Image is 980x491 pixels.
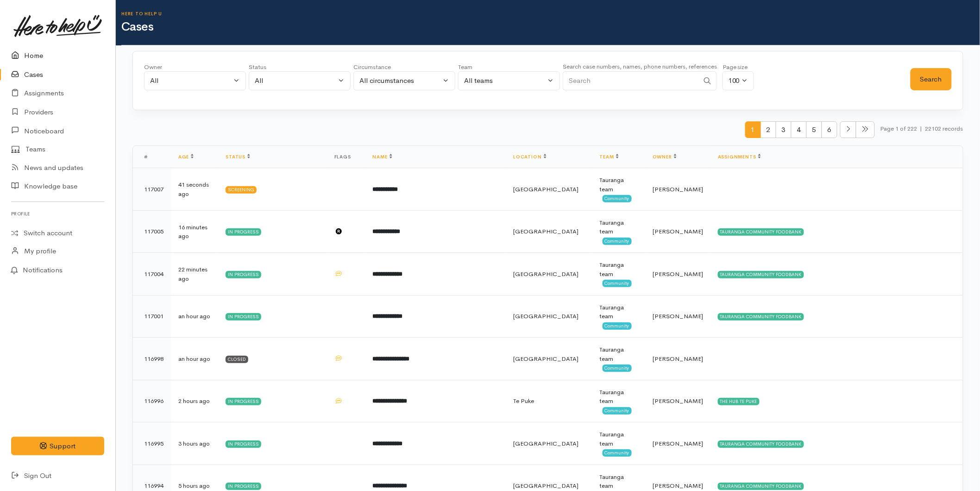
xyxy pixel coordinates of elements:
[513,185,578,193] span: [GEOGRAPHIC_DATA]
[513,312,578,320] span: [GEOGRAPHIC_DATA]
[133,295,171,338] td: 117001
[513,397,534,405] span: Te Puke
[171,168,218,211] td: 41 seconds ago
[458,63,560,72] div: Team
[603,280,632,287] span: Community
[249,71,351,90] button: All
[133,338,171,380] td: 116998
[121,11,980,16] h6: Here to help u
[226,271,261,278] div: In progress
[760,121,776,138] span: 2
[226,228,261,236] div: In progress
[458,71,560,90] button: All teams
[171,422,218,465] td: 3 hours ago
[563,63,717,70] small: Search case numbers, names, phone numbers, references
[513,154,546,160] a: Location
[653,154,677,160] a: Owner
[133,168,171,211] td: 117007
[603,238,632,245] span: Community
[226,154,250,160] a: Status
[880,121,963,146] small: Page 1 of 222 22102 records
[249,63,351,72] div: Status
[171,338,218,380] td: an hour ago
[603,407,632,415] span: Community
[603,365,632,372] span: Community
[718,441,804,448] div: TAURANGA COMMUNITY FOODBANK
[150,76,232,86] div: All
[718,313,804,321] div: TAURANGA COMMUNITY FOODBANK
[11,208,104,220] h6: Profile
[226,441,261,448] div: In progress
[144,71,246,90] button: All
[171,210,218,253] td: 16 minutes ago
[600,345,638,363] div: Tauranga team
[11,437,104,456] button: Support
[513,355,578,363] span: [GEOGRAPHIC_DATA]
[718,228,804,236] div: TAURANGA COMMUNITY FOODBANK
[718,154,761,160] a: Assignments
[513,270,578,278] span: [GEOGRAPHIC_DATA]
[603,195,632,202] span: Community
[653,185,703,193] span: [PERSON_NAME]
[133,146,171,168] th: #
[464,76,546,86] div: All teams
[856,121,875,138] li: Last page
[653,440,703,447] span: [PERSON_NAME]
[226,313,261,321] div: In progress
[729,76,740,86] div: 100
[822,121,837,138] span: 6
[653,312,703,320] span: [PERSON_NAME]
[353,71,455,90] button: All circumstances
[600,154,619,160] a: Team
[226,483,261,490] div: In progress
[600,388,638,406] div: Tauranga team
[600,260,638,278] div: Tauranga team
[600,472,638,491] div: Tauranga team
[178,154,194,160] a: Age
[373,154,392,160] a: Name
[840,121,856,138] li: Next page
[776,121,792,138] span: 3
[600,303,638,321] div: Tauranga team
[718,398,760,405] div: THE HUB TE PUKE
[327,146,365,168] th: Flags
[791,121,807,138] span: 4
[353,63,455,72] div: Circumstance
[603,449,632,457] span: Community
[226,356,248,363] div: Closed
[171,253,218,296] td: 22 minutes ago
[603,322,632,330] span: Community
[171,380,218,422] td: 2 hours ago
[745,121,761,138] span: 1
[133,253,171,296] td: 117004
[653,355,703,363] span: [PERSON_NAME]
[513,482,578,490] span: [GEOGRAPHIC_DATA]
[920,125,923,132] span: |
[513,227,578,235] span: [GEOGRAPHIC_DATA]
[806,121,822,138] span: 5
[718,483,804,490] div: TAURANGA COMMUNITY FOODBANK
[653,482,703,490] span: [PERSON_NAME]
[133,380,171,422] td: 116996
[600,430,638,448] div: Tauranga team
[600,218,638,236] div: Tauranga team
[722,63,754,72] div: Page size
[563,71,699,90] input: Search
[653,227,703,235] span: [PERSON_NAME]
[359,76,441,86] div: All circumstances
[718,271,804,278] div: TAURANGA COMMUNITY FOODBANK
[722,71,754,90] button: 100
[133,210,171,253] td: 117005
[600,176,638,194] div: Tauranga team
[226,186,257,194] div: Screening
[911,68,952,91] button: Search
[653,270,703,278] span: [PERSON_NAME]
[653,397,703,405] span: [PERSON_NAME]
[121,20,980,34] h1: Cases
[144,63,246,72] div: Owner
[513,440,578,447] span: [GEOGRAPHIC_DATA]
[226,398,261,405] div: In progress
[133,422,171,465] td: 116995
[171,295,218,338] td: an hour ago
[255,76,336,86] div: All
